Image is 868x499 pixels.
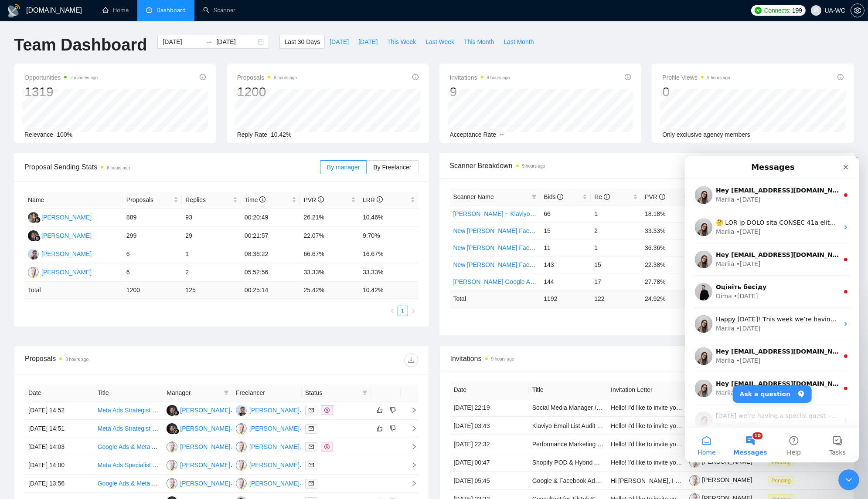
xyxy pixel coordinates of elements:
[390,308,395,314] span: left
[25,384,94,401] th: Date
[51,71,76,81] div: • [DATE]
[412,74,419,80] span: info-circle
[404,444,417,450] span: right
[659,194,665,200] span: info-circle
[404,353,418,367] button: download
[94,420,163,438] td: Meta Ads Strategist for Luxury E-Commerce Brands
[13,293,31,300] span: Home
[309,444,314,449] span: mail
[41,267,92,277] div: [PERSON_NAME]
[10,127,27,145] img: Profile image for Dima
[10,95,27,112] img: Profile image for Mariia
[123,282,182,299] td: 1200
[157,7,186,14] span: Dashboard
[529,472,607,490] td: Google & Facebook Ads Specialist Needed for Long-Term Collaboration at Gusaino
[450,131,497,138] span: Acceptance Rate
[768,459,798,465] a: Pending
[529,453,607,472] td: Shopify POD & Hybrid Apparel Store Builder (Printful + Printify + Bonfire + Bulk Integration)
[31,136,47,145] div: Dima
[404,462,417,468] span: right
[453,193,494,200] span: Scanner Name
[591,290,641,307] td: 122
[167,423,177,434] img: AZ
[532,441,789,448] a: Performance Marketing Lead – Google Ads, Meta, Bing & TikTok for Shopify Plus E-Commerce
[167,442,177,452] img: OC
[203,7,235,14] a: searchScanner
[425,37,454,47] span: Last Week
[28,212,39,223] img: LK
[361,386,369,399] span: filter
[325,35,354,49] button: [DATE]
[532,422,660,429] a: Klaviyo Email List Audit and Growth Consultant
[94,438,163,456] td: Google Ads & Meta Ads Management for Baby Clothing E-Commerce
[837,74,844,80] span: info-circle
[377,196,383,202] span: info-circle
[390,425,396,432] span: dislike
[236,443,300,450] a: OC[PERSON_NAME]
[200,74,206,80] span: info-circle
[28,213,92,220] a: LK[PERSON_NAME]
[34,217,41,223] img: gigradar-bm.png
[390,407,396,414] span: dislike
[318,196,324,202] span: info-circle
[65,4,112,19] h1: Messages
[499,35,538,49] button: Last Month
[768,476,794,486] span: Pending
[330,37,349,47] span: [DATE]
[28,267,39,278] img: OC
[123,209,182,227] td: 889
[51,104,76,113] div: • [DATE]
[813,7,819,13] span: user
[374,405,385,415] button: like
[411,308,416,314] span: right
[324,444,330,449] span: dollar
[48,293,82,300] span: Messages
[453,244,700,251] a: New [PERSON_NAME] Facebook Ads - [GEOGRAPHIC_DATA]/IR/[GEOGRAPHIC_DATA]
[237,72,297,83] span: Proposals
[529,398,607,417] td: Social Media Manager / Grower
[185,195,231,205] span: Replies
[405,357,418,364] span: download
[51,265,76,274] div: • [DATE]
[300,282,359,299] td: 25.42 %
[374,423,385,434] button: like
[362,390,368,395] span: filter
[236,405,247,416] img: IG
[689,476,752,483] a: [PERSON_NAME]
[31,104,50,113] div: Mariia
[591,239,641,256] td: 1
[450,353,844,364] span: Invitations
[309,481,314,486] span: mail
[838,469,859,490] iframe: To enrich screen reader interactions, please activate Accessibility in Grammarly extension settings
[10,256,27,273] img: Profile image for Mariia
[641,239,692,256] td: 36.36%
[529,435,607,453] td: Performance Marketing Lead – Google Ads, Meta, Bing & TikTok for Shopify Plus E-Commerce
[87,272,131,307] button: Help
[163,384,232,401] th: Manager
[408,306,419,316] button: right
[387,306,398,316] li: Previous Page
[450,160,844,171] span: Scanner Breakdown
[241,227,300,245] td: 00:21:57
[167,460,177,471] img: OC
[44,272,87,307] button: Messages
[25,401,94,420] td: [DATE] 14:52
[851,7,865,14] a: setting
[236,478,247,489] img: OC
[450,84,510,100] div: 9
[173,428,179,434] img: gigradar-bm.png
[404,425,417,432] span: right
[41,231,92,240] div: [PERSON_NAME]
[662,131,750,138] span: Only exclusive agency members
[241,245,300,263] td: 08:36:22
[279,35,325,49] button: Last 30 Days
[25,456,94,475] td: [DATE] 14:00
[359,282,419,299] td: 10.42 %
[755,7,762,14] img: upwork-logo.png
[354,35,382,49] button: [DATE]
[10,192,27,209] img: Profile image for Mariia
[182,263,241,282] td: 2
[450,417,529,435] td: [DATE] 03:43
[305,388,359,398] span: Status
[65,357,89,362] time: 8 hours ago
